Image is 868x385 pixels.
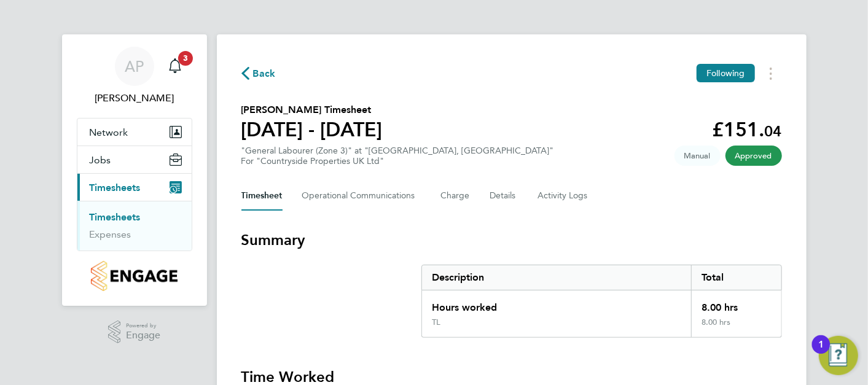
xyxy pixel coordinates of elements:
button: Charge [441,181,471,211]
div: TL [432,317,440,327]
div: Total [691,265,781,290]
div: 1 [818,344,824,360]
span: 04 [765,122,782,140]
button: Timesheets [77,174,192,201]
span: AP [125,58,144,74]
button: Timesheets Menu [760,64,782,83]
span: Network [90,126,128,138]
nav: Main navigation [62,34,207,306]
span: Jobs [90,154,111,166]
div: Summary [421,265,782,338]
h2: [PERSON_NAME] Timesheet [241,103,383,117]
a: Expenses [90,228,131,240]
span: 3 [178,51,193,66]
button: Back [241,66,276,81]
a: AP[PERSON_NAME] [77,47,192,106]
span: Andy Pearce [77,91,192,106]
span: Following [706,68,745,79]
a: Timesheets [90,211,141,223]
button: Details [490,181,518,211]
button: Open Resource Center, 1 new notification [819,336,858,375]
a: 3 [163,47,187,86]
a: Go to home page [77,261,192,291]
img: countryside-properties-logo-retina.png [91,261,178,291]
button: Operational Communications [302,181,421,211]
button: Following [697,64,754,82]
span: Powered by [126,321,160,331]
button: Network [77,119,192,146]
h3: Summary [241,230,782,250]
span: This timesheet has been approved. [725,146,782,166]
span: Timesheets [90,182,141,193]
div: 8.00 hrs [691,317,781,337]
button: Jobs [77,146,192,173]
a: Powered byEngage [108,321,160,344]
app-decimal: £151. [713,118,782,141]
span: Engage [126,330,160,341]
div: "General Labourer (Zone 3)" at "[GEOGRAPHIC_DATA], [GEOGRAPHIC_DATA]" [241,146,554,166]
div: Hours worked [422,290,692,317]
button: Activity Logs [538,181,590,211]
div: Timesheets [77,201,192,251]
div: 8.00 hrs [691,290,781,317]
span: This timesheet was manually created. [674,146,721,166]
span: Back [253,66,276,81]
button: Timesheet [241,181,283,211]
div: Description [422,265,692,290]
div: For "Countryside Properties UK Ltd" [241,156,554,166]
h1: [DATE] - [DATE] [241,117,383,142]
